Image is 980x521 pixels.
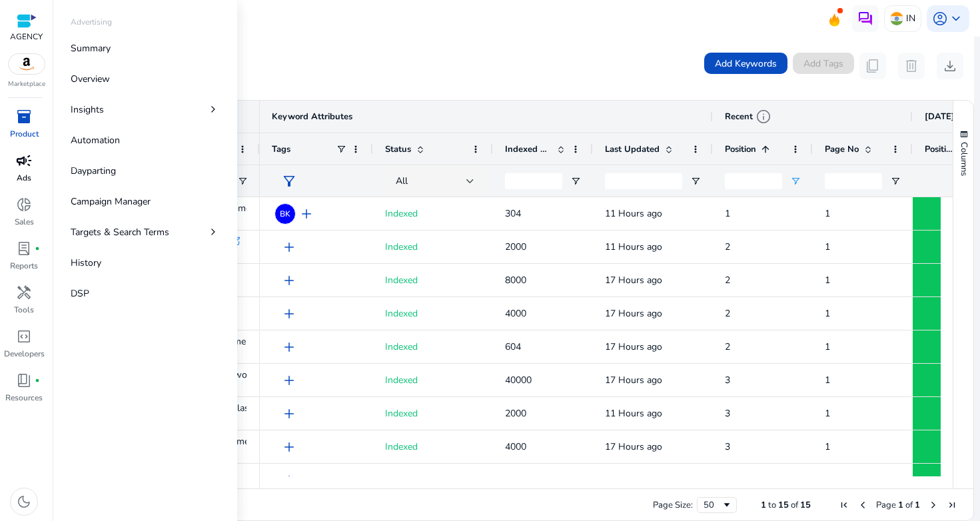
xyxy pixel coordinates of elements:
[755,109,771,125] span: info
[272,111,352,123] span: Keyword Attributes
[898,499,903,511] span: 1
[35,378,40,383] span: fiber_manual_record
[932,11,948,27] span: account_circle
[15,216,34,228] p: Sales
[385,241,418,253] span: Indexed
[905,499,913,511] span: of
[505,307,526,320] span: 4000
[17,172,31,184] p: Ads
[605,241,662,253] span: 11 Hours ago
[71,225,169,239] p: Targets & Search Terms
[281,239,297,255] span: add
[825,143,859,155] span: Page No
[10,260,38,272] p: Reports
[71,103,104,117] p: Insights
[281,272,297,288] span: add
[16,284,32,300] span: handyman
[761,499,766,511] span: 1
[16,153,32,169] span: campaign
[14,304,34,316] p: Tools
[768,499,776,511] span: to
[71,72,110,86] p: Overview
[207,103,220,116] span: chevron_right
[35,246,40,251] span: fiber_manual_record
[725,109,771,125] div: Recent
[505,143,552,155] span: Indexed Products
[791,499,798,511] span: of
[725,340,730,353] span: 2
[825,374,830,386] span: 1
[281,472,297,488] span: add
[906,7,915,30] p: IN
[605,143,660,155] span: Last Updated
[16,109,32,125] span: inventory_2
[16,494,32,510] span: dark_mode
[825,407,830,420] span: 1
[385,207,418,220] span: Indexed
[16,197,32,213] span: donut_small
[10,31,43,43] p: AGENCY
[725,207,730,220] span: 1
[725,274,730,286] span: 2
[839,500,849,510] div: First Page
[272,143,290,155] span: Tags
[570,176,581,187] button: Open Filter Menu
[857,500,868,510] div: Previous Page
[71,16,112,28] p: Advertising
[71,286,89,300] p: DSP
[16,328,32,344] span: code_blocks
[937,53,963,79] button: download
[925,143,953,155] span: Position
[605,274,662,286] span: 17 Hours ago
[825,440,830,453] span: 1
[948,11,964,27] span: keyboard_arrow_down
[8,79,45,89] p: Marketplace
[281,173,297,189] span: filter_alt
[715,57,777,71] span: Add Keywords
[16,372,32,388] span: book_4
[385,143,411,155] span: Status
[505,374,532,386] span: 40000
[958,142,970,176] span: Columns
[725,143,756,155] span: Position
[690,176,701,187] button: Open Filter Menu
[298,206,314,222] span: add
[605,207,662,220] span: 11 Hours ago
[71,195,151,209] p: Campaign Manager
[505,241,526,253] span: 2000
[653,499,693,511] div: Page Size:
[825,474,830,486] span: 1
[725,440,730,453] span: 3
[207,225,220,239] span: chevron_right
[725,241,730,253] span: 2
[825,207,830,220] span: 1
[281,339,297,355] span: add
[605,407,662,420] span: 11 Hours ago
[385,274,418,286] span: Indexed
[800,499,811,511] span: 15
[825,274,830,286] span: 1
[725,407,730,420] span: 3
[385,374,418,386] span: Indexed
[385,340,418,353] span: Indexed
[5,392,43,404] p: Resources
[71,41,111,55] p: Summary
[915,499,920,511] span: 1
[928,500,939,510] div: Next Page
[71,256,101,270] p: History
[605,474,662,486] span: 22 Hours ago
[725,173,782,189] input: Position Filter Input
[505,407,526,420] span: 2000
[697,497,737,513] div: Page Size
[605,374,662,386] span: 17 Hours ago
[947,500,957,510] div: Last Page
[505,274,526,286] span: 8000
[778,499,789,511] span: 15
[704,499,722,511] div: 50
[605,440,662,453] span: 17 Hours ago
[9,54,45,74] img: amazon.svg
[605,340,662,353] span: 17 Hours ago
[16,241,32,257] span: lab_profile
[825,307,830,320] span: 1
[925,111,955,123] span: [DATE]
